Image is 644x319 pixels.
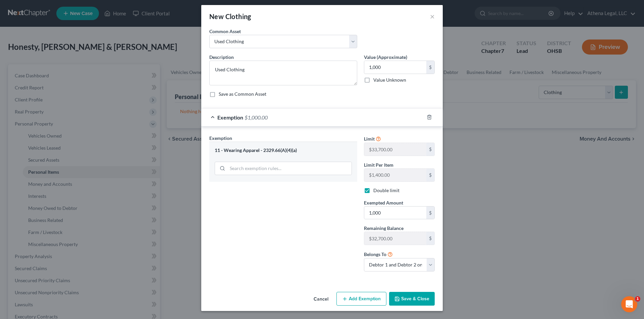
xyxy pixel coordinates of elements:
span: Exemption [217,114,243,121]
iframe: Intercom live chat [621,296,637,312]
label: Common Asset [209,28,241,35]
span: 1 [635,296,640,302]
div: 11 - Wearing Apparel - 2329.66(A)(4)(a) [215,147,352,154]
input: -- [364,143,426,156]
div: New Clothing [209,12,251,21]
div: $ [426,169,434,181]
button: Cancel [308,293,334,306]
span: Limit [364,136,375,142]
span: Description [209,54,234,60]
label: Save as Common Asset [219,91,266,97]
span: Belongs To [364,251,386,257]
label: Remaining Balance [364,225,404,232]
div: $ [426,143,434,156]
button: Add Exemption [336,292,386,306]
input: Search exemption rules... [227,162,352,175]
div: $ [426,232,434,245]
input: -- [364,232,426,245]
div: $ [426,207,434,219]
span: Exempted Amount [364,200,403,206]
input: -- [364,169,426,181]
label: Double limit [373,187,399,194]
button: × [430,12,435,20]
label: Value Unknown [373,77,406,83]
input: 0.00 [364,61,426,74]
div: $ [426,61,434,74]
span: Exemption [209,135,232,141]
label: Value (Approximate) [364,54,407,61]
input: 0.00 [364,207,426,219]
span: $1,000.00 [245,114,268,121]
label: Limit Per Item [364,161,393,168]
button: Save & Close [389,292,435,306]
